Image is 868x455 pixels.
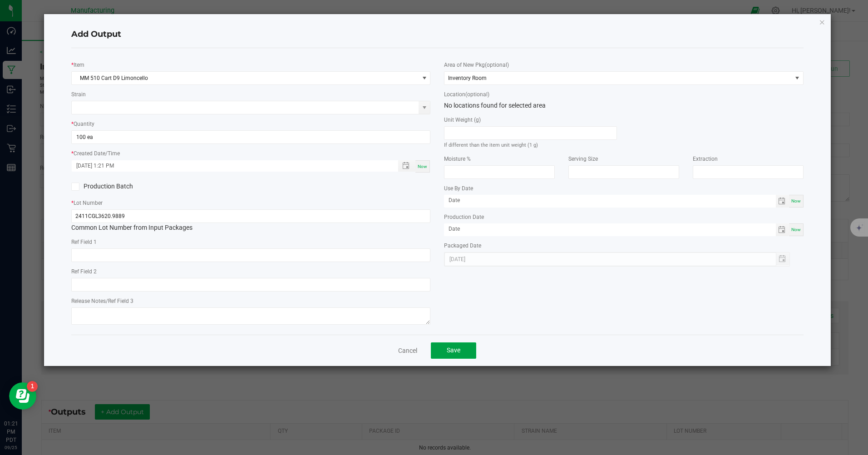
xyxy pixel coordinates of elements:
[776,195,789,208] span: Toggle calendar
[444,90,489,99] label: Location
[444,61,509,69] label: Area of New Pkg
[74,120,94,128] label: Quantity
[448,75,487,81] span: Inventory Room
[444,155,471,163] label: Moisture %
[398,346,417,355] a: Cancel
[71,29,803,40] h4: Add Output
[465,91,489,98] span: (optional)
[444,195,775,206] input: Date
[444,102,546,109] span: No locations found for selected area
[71,182,244,191] label: Production Batch
[27,381,38,392] iframe: Resource center unread badge
[568,155,598,163] label: Serving Size
[74,61,84,69] label: Item
[72,72,419,84] span: MM 510 Cart D9 Limoncello
[447,346,460,354] span: Save
[72,160,388,172] input: Created Datetime
[74,199,103,207] label: Lot Number
[444,242,481,250] label: Packaged Date
[9,382,36,410] iframe: Resource center
[444,184,473,193] label: Use By Date
[71,209,430,232] div: Common Lot Number from Input Packages
[776,223,789,236] span: Toggle calendar
[444,213,484,221] label: Production Date
[418,164,427,169] span: Now
[71,267,97,276] label: Ref Field 2
[71,90,86,99] label: Strain
[71,238,97,246] label: Ref Field 1
[444,223,775,235] input: Date
[431,342,476,359] button: Save
[791,227,801,232] span: Now
[791,198,801,203] span: Now
[693,155,718,163] label: Extraction
[398,160,416,172] span: Toggle popup
[444,142,538,148] small: If different than the item unit weight (1 g)
[71,297,133,305] label: Release Notes/Ref Field 3
[74,149,120,158] label: Created Date/Time
[444,116,481,124] label: Unit Weight (g)
[485,62,509,68] span: (optional)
